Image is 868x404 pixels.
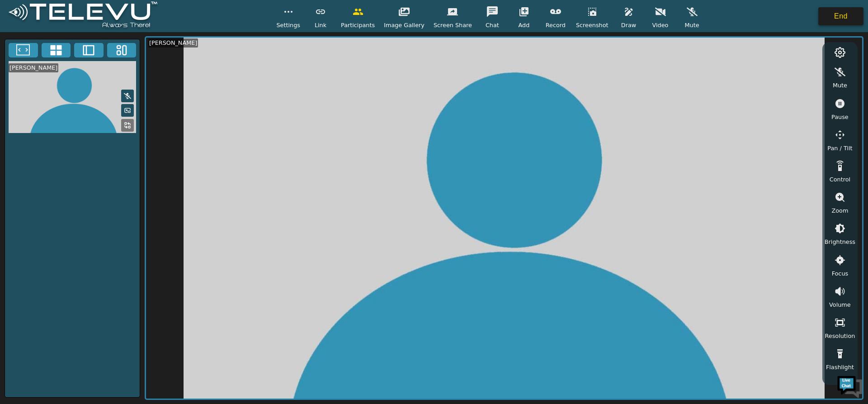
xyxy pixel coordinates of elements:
[5,247,172,279] textarea: Type your message and hit 'Enter'
[107,43,137,57] button: Three Window Medium
[684,21,699,29] span: Mute
[148,5,170,26] div: Minimize live chat window
[830,175,850,184] span: Control
[121,119,134,132] button: Replace Feed
[829,300,851,309] span: Volume
[831,113,849,121] span: Pause
[621,21,636,29] span: Draw
[276,21,300,29] span: Settings
[519,21,530,29] span: Add
[121,104,134,117] button: Picture in Picture
[384,21,425,29] span: Image Gallery
[148,38,198,47] div: [PERSON_NAME]
[52,114,125,205] span: We're online!
[818,7,863,25] button: End
[831,206,848,215] span: Zoom
[652,21,669,29] span: Video
[833,81,847,90] span: Mute
[315,21,326,29] span: Link
[825,238,855,246] span: Brightness
[121,90,134,102] button: Mute
[826,363,854,371] span: Flashlight
[825,332,855,340] span: Resolution
[74,43,104,57] button: Two Window Medium
[827,144,852,152] span: Pan / Tilt
[486,21,499,29] span: Chat
[9,63,58,72] div: [PERSON_NAME]
[546,21,566,29] span: Record
[434,21,472,29] span: Screen Share
[836,372,863,399] img: Chat Widget
[832,269,849,278] span: Focus
[47,48,152,59] div: Chat with us now
[341,21,375,29] span: Participants
[576,21,609,29] span: Screenshot
[9,43,38,57] button: Fullscreen
[15,42,38,65] img: d_736959983_company_1615157101543_736959983
[42,43,71,57] button: 4x4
